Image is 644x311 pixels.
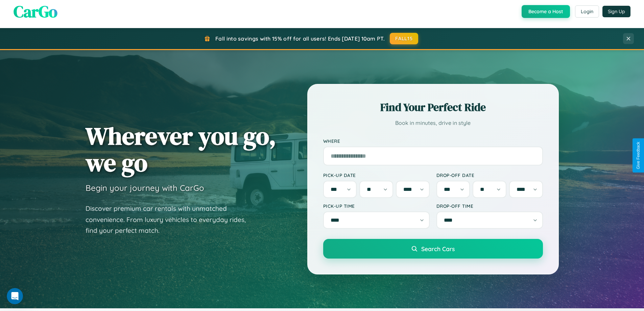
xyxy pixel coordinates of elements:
button: Login [575,5,599,18]
button: Search Cars [323,239,543,259]
button: Become a Host [522,5,570,18]
label: Where [323,138,543,144]
label: Drop-off Time [436,203,543,209]
span: Fall into savings with 15% off for all users! Ends [DATE] 10am PT. [215,35,385,42]
h2: Find Your Perfect Ride [323,100,543,115]
h3: Begin your journey with CarGo [86,183,204,193]
p: Discover premium car rentals with unmatched convenience. From luxury vehicles to everyday rides, ... [86,203,255,236]
iframe: Intercom live chat [7,288,23,304]
h1: Wherever you go, we go [86,123,276,176]
label: Pick-up Time [323,203,430,209]
button: Sign Up [602,6,630,17]
span: Search Cars [421,245,455,252]
span: CarGo [14,0,57,23]
button: FALL15 [390,33,418,44]
label: Drop-off Date [436,172,543,178]
div: Give Feedback [636,142,641,169]
p: Book in minutes, drive in style [323,118,543,128]
label: Pick-up Date [323,172,430,178]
